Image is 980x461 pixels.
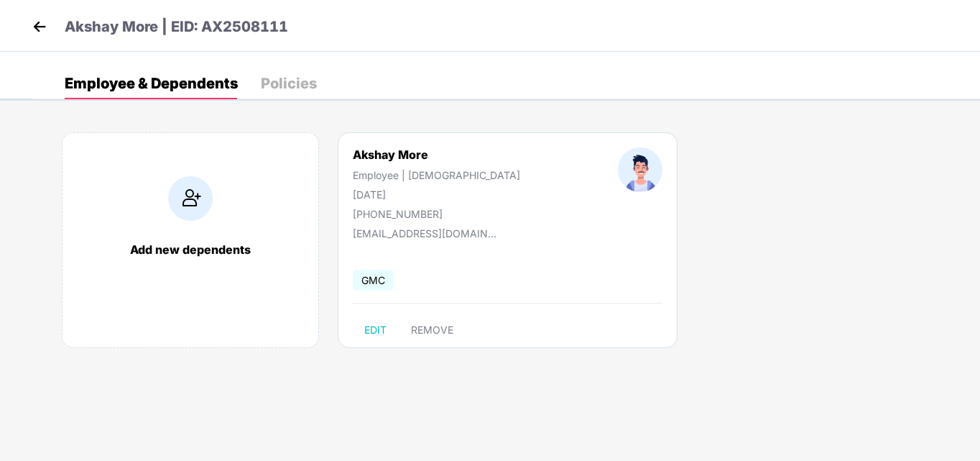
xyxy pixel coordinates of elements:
[29,16,50,37] img: back
[168,176,213,221] img: addIcon
[65,76,238,91] div: Employee & Dependents
[411,324,453,336] span: REMOVE
[364,324,387,336] span: EDIT
[261,76,317,91] div: Policies
[618,147,662,192] img: profileImage
[353,270,394,291] span: GMC
[353,169,520,181] div: Employee | [DEMOGRAPHIC_DATA]
[399,319,465,342] button: REMOVE
[77,242,304,257] div: Add new dependents
[353,208,520,220] div: [PHONE_NUMBER]
[353,147,520,162] div: Akshay More
[353,227,496,239] div: [EMAIL_ADDRESS][DOMAIN_NAME]
[353,319,398,342] button: EDIT
[65,16,288,38] p: Akshay More | EID: AX2508111
[353,188,520,201] div: [DATE]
